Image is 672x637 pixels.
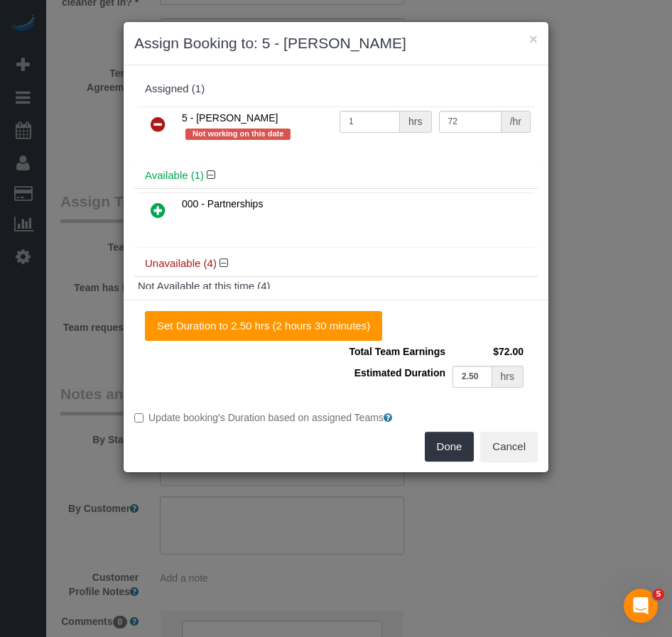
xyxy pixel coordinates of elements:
h4: Available (1) [145,170,527,182]
span: 000 - Partnerships [182,198,263,209]
td: Total Team Earnings [345,341,449,362]
button: Set Duration to 2.50 hrs (2 hours 30 minutes) [145,311,382,341]
td: $72.00 [449,341,527,362]
button: Done [425,432,475,462]
button: × [529,31,538,46]
span: 5 - [PERSON_NAME] [182,112,278,124]
div: Assigned (1) [145,83,527,95]
div: hrs [492,366,524,388]
span: Not working on this date [185,129,291,140]
span: 5 [653,589,664,600]
label: Update booking's Duration based on assigned Teams [134,410,538,425]
div: /hr [502,111,531,133]
input: Update booking's Duration based on assigned Teams [134,413,143,423]
h4: Unavailable (4) [145,258,527,270]
button: Cancel [480,432,538,462]
h4: Not Available at this time (4) [138,281,534,293]
iframe: Intercom live chat [624,589,658,623]
span: Estimated Duration [354,367,445,379]
div: hrs [400,111,431,133]
h3: Assign Booking to: 5 - [PERSON_NAME] [134,33,538,54]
